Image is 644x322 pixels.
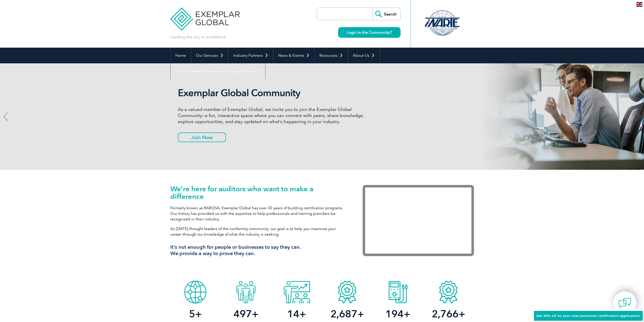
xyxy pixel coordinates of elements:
h2: + [221,310,271,318]
h2: + [271,310,322,318]
h2: Exemplar Global Community [178,87,368,99]
a: Resources [315,48,348,63]
a: News & Events [273,48,314,63]
h2: + [372,310,423,318]
h3: It’s not enough for people or businesses to say they can. We provide a way to prove they can. [170,244,347,257]
img: open_square.png [389,31,392,34]
a: Industry Partners [228,48,273,63]
input: Search [372,8,400,20]
span: 497 [234,308,252,320]
img: en [636,2,642,7]
span: Get 20% off on your new personnel certification application! [536,314,640,318]
span: 2,687 [330,308,357,320]
p: Leading the way to excellence [170,34,226,40]
p: As a valued member of Exemplar Global, we invite you to join the Exemplar Global Community—a fun,... [178,106,368,125]
h2: + [170,310,221,318]
a: Our Services [191,48,228,63]
h2: + [322,310,372,318]
a: Find Certified Professional / Training Provider [171,63,265,79]
img: contact-chat.png [618,297,631,309]
a: Join Now [178,132,226,142]
span: 2,766 [432,308,459,320]
p: Formerly known as RABQSA, Exemplar Global has over 30 years of building certification programs. O... [170,205,347,222]
span: 14 [287,308,299,320]
iframe: Exemplar Global: Working together to make a difference [363,185,474,256]
span: 194 [385,308,404,320]
p: As [DATE] thought leaders of the conformity community, our goal is to help you maximize your care... [170,226,347,237]
h1: We’re here for auditors who want to make a difference [170,185,347,200]
span: 5 [189,308,195,320]
a: Home [171,48,191,63]
a: About Us [348,48,380,63]
a: Login to the Community [338,27,401,38]
h2: + [423,310,474,318]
